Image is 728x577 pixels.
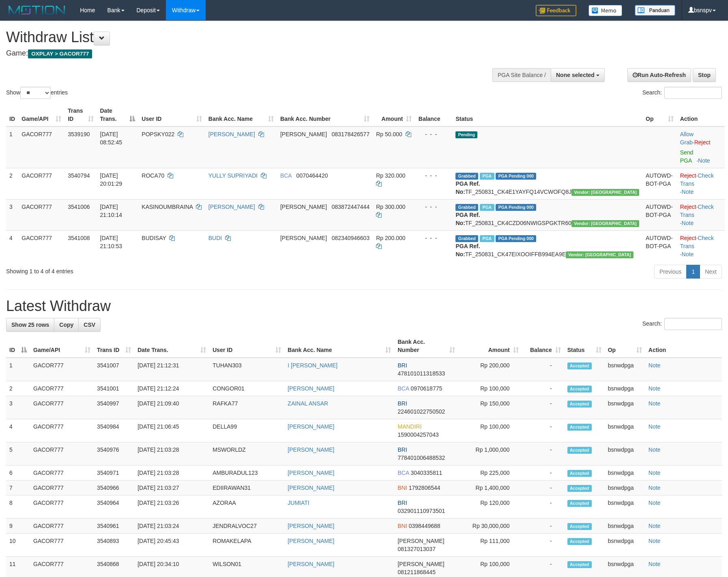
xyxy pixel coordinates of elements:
a: [PERSON_NAME] [208,204,255,210]
label: Search: [642,318,722,330]
span: Copy 224601022750502 to clipboard [397,408,445,415]
h4: Game: [6,49,477,58]
td: GACOR777 [30,465,94,480]
th: User ID: activate to sort column ascending [209,335,284,358]
a: Check Trans [680,235,714,249]
a: Allow Grab [680,131,694,146]
td: TF_250831_CK4CZD06NWIGSPGKTR60 [452,199,642,230]
span: Copy 032901110973501 to clipboard [397,508,445,514]
div: - - - [418,203,449,211]
a: Note [649,523,661,529]
a: Note [649,561,661,567]
span: [PERSON_NAME] [280,204,327,210]
td: [DATE] 21:03:24 [134,519,209,534]
b: PGA Ref. No: [455,180,480,195]
input: Search: [664,87,722,99]
td: Rp 120,000 [458,495,522,519]
td: GACOR777 [30,442,94,465]
td: Rp 225,000 [458,465,522,480]
td: AMBURADUL123 [209,465,284,480]
td: - [522,358,564,381]
span: KASINOUMBRAINA [142,204,193,210]
span: PGA Pending [496,204,536,211]
div: Showing 1 to 4 of 4 entries [6,264,297,275]
span: [PERSON_NAME] [397,538,444,544]
span: Accepted [567,386,592,393]
td: Rp 1,000,000 [458,442,522,465]
td: bsnwdpga [605,419,645,442]
div: - - - [418,130,449,138]
span: Copy 0070464420 to clipboard [296,172,328,179]
td: GACOR777 [30,519,94,534]
td: 3540961 [94,519,134,534]
th: Op: activate to sort column ascending [642,103,677,127]
td: GACOR777 [30,495,94,519]
td: - [522,381,564,396]
td: [DATE] 21:09:40 [134,396,209,419]
td: GACOR777 [30,419,94,442]
td: [DATE] 21:03:27 [134,480,209,495]
th: Bank Acc. Name: activate to sort column ascending [284,335,394,358]
a: [PERSON_NAME] [208,131,255,137]
span: Copy 081327013037 to clipboard [397,546,435,552]
td: ROMAKELAPA [209,534,284,557]
a: YULLY SUPRIYADI [208,172,258,179]
td: Rp 1,400,000 [458,480,522,495]
td: DELLA99 [209,419,284,442]
th: Op: activate to sort column ascending [605,335,645,358]
span: Accepted [567,523,592,530]
td: MSWORLDZ [209,442,284,465]
a: Note [649,470,661,476]
td: - [522,519,564,534]
a: Previous [654,265,687,279]
span: BRI [397,400,407,407]
th: Action [645,335,722,358]
span: 3539190 [68,131,90,137]
td: bsnwdpga [605,442,645,465]
a: Reject [680,235,696,241]
td: · · [677,199,725,230]
span: Accepted [567,561,592,568]
td: Rp 111,000 [458,534,522,557]
span: Rp 50.000 [376,131,402,137]
td: 7 [6,480,30,495]
a: JUMIATI [288,500,309,506]
span: [PERSON_NAME] [280,131,327,137]
td: 2 [6,381,30,396]
td: · · [677,168,725,199]
td: 3540966 [94,480,134,495]
td: 4 [6,419,30,442]
span: Marked by bsnwdpga [480,235,494,242]
td: 3540893 [94,534,134,557]
span: Accepted [567,538,592,545]
td: GACOR777 [30,480,94,495]
span: BNI [397,523,407,529]
td: 1 [6,127,18,168]
button: None selected [551,68,605,82]
th: Bank Acc. Number: activate to sort column ascending [394,335,458,358]
span: Accepted [567,485,592,492]
td: bsnwdpga [605,381,645,396]
span: Copy [59,322,73,328]
td: 4 [6,230,18,262]
a: Note [649,446,661,453]
td: TUHAN303 [209,358,284,381]
th: Balance [415,103,452,127]
td: - [522,442,564,465]
td: - [522,419,564,442]
td: [DATE] 21:12:31 [134,358,209,381]
td: 9 [6,519,30,534]
span: Copy 081211868445 to clipboard [397,569,435,575]
span: Accepted [567,447,592,454]
td: 3540964 [94,495,134,519]
label: Show entries [6,87,68,99]
td: AUTOWD-BOT-PGA [642,168,677,199]
td: 3540984 [94,419,134,442]
select: Showentries [20,87,51,99]
td: 3540976 [94,442,134,465]
span: BRI [397,446,407,453]
th: Date Trans.: activate to sort column descending [97,103,139,127]
td: bsnwdpga [605,534,645,557]
span: Rp 300.000 [376,204,405,210]
th: Trans ID: activate to sort column ascending [64,103,97,127]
